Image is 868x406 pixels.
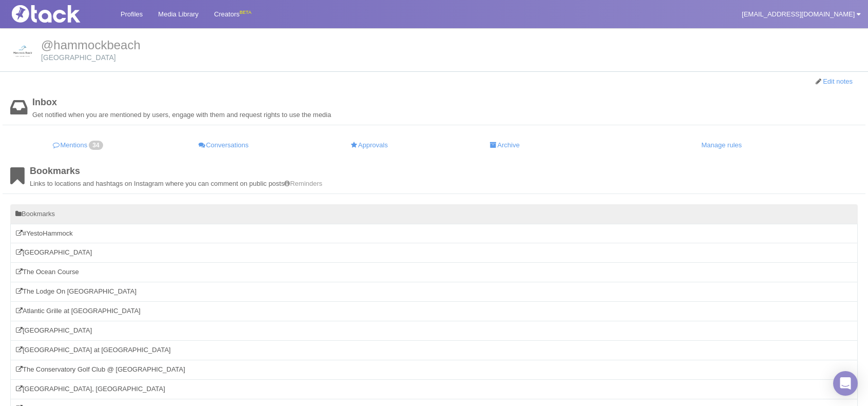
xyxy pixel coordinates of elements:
[30,166,858,188] div: Links to locations and hashtags on Instagram where you can comment on public posts
[16,268,852,277] a: The Ocean Course
[16,365,852,374] a: The Conservatory Golf Club @ [GEOGRAPHIC_DATA]
[16,229,852,238] a: #YestoHammock
[823,78,853,85] a: Edit notes
[8,5,110,23] img: Tack
[32,98,858,120] div: Get notified when you are mentioned by users, engage with them and request rights to use the media
[16,346,852,355] a: [GEOGRAPHIC_DATA] at [GEOGRAPHIC_DATA]
[585,136,858,155] a: Manage rules
[15,210,55,218] span: Bookmarks
[10,54,858,61] small: [GEOGRAPHIC_DATA]
[30,166,858,177] h4: Bookmarks
[89,141,103,150] span: 34
[240,7,251,18] div: BETA
[438,136,570,155] a: Archive
[10,38,36,64] img: Hammock Beach Golf Resort
[147,136,299,155] a: Conversations
[16,385,852,394] a: [GEOGRAPHIC_DATA], [GEOGRAPHIC_DATA]
[10,136,147,156] a: Mentions34
[16,307,852,316] a: Atlantic Grille at [GEOGRAPHIC_DATA]
[16,326,852,335] a: [GEOGRAPHIC_DATA]
[833,371,858,396] div: Open Intercom Messenger
[16,287,852,296] a: The Lodge On [GEOGRAPHIC_DATA]
[32,98,858,108] h4: Inbox
[299,136,438,155] a: Approvals
[284,180,322,187] a: Reminders
[16,248,852,257] a: [GEOGRAPHIC_DATA]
